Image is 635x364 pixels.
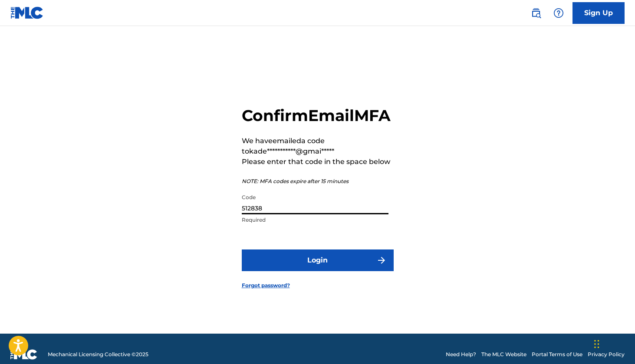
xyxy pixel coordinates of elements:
a: Privacy Policy [588,351,625,358]
a: Portal Terms of Use [532,351,582,358]
a: Forgot password? [242,282,290,289]
p: Please enter that code in the space below [242,157,394,167]
iframe: Chat Widget [592,322,635,364]
img: f7272a7cc735f4ea7f67.svg [376,255,387,266]
div: Drag [594,331,599,357]
p: NOTE: MFA codes expire after 15 minutes [242,177,394,185]
div: Help [550,4,567,22]
button: Login [242,249,394,271]
span: Mechanical Licensing Collective © 2025 [48,351,148,358]
a: The MLC Website [481,351,526,358]
img: logo [10,349,37,360]
img: search [531,8,541,18]
a: Need Help? [446,351,476,358]
img: MLC Logo [10,7,44,19]
img: help [553,8,564,18]
a: Public Search [527,4,545,22]
h2: Confirm Email MFA [242,106,394,125]
a: Sign Up [572,2,625,24]
p: Required [242,216,388,224]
